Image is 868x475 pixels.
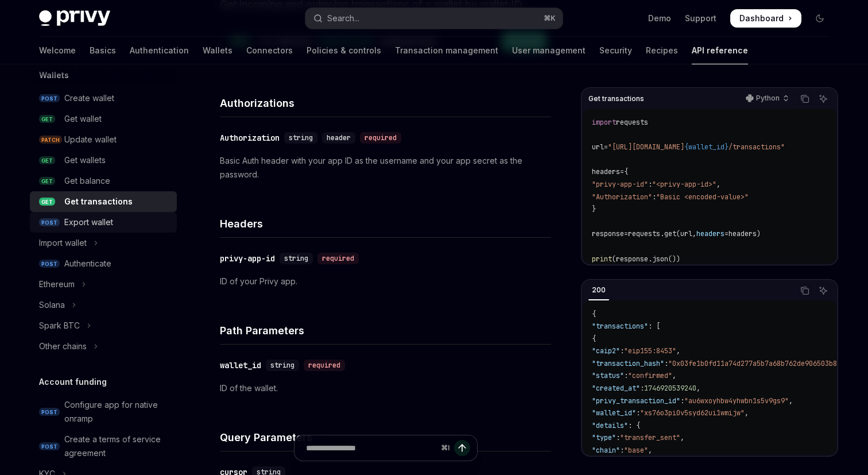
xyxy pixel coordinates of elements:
span: "confirmed" [628,371,672,380]
span: , [680,433,684,442]
span: headers [592,167,620,176]
span: , [789,396,793,406]
button: Toggle Import wallet section [30,233,177,253]
a: Authentication [130,37,189,64]
p: Python [756,94,780,103]
button: Copy the contents from the code block [797,283,812,298]
span: "xs76o3pi0v5syd62ui1wmijw" [640,408,745,418]
button: Toggle Solana section [30,295,177,315]
div: Create a terms of service agreement [64,432,170,460]
a: API reference [692,37,748,64]
button: Copy the contents from the code block [797,91,812,106]
span: : [620,446,624,455]
a: GETGet wallets [30,150,177,171]
h4: Query Parameters [220,430,551,445]
span: POST [39,94,60,103]
div: privy-app-id [220,253,275,264]
span: = [620,167,624,176]
span: , [716,180,720,189]
a: POSTExport wallet [30,212,177,233]
span: ⌘ K [544,14,556,23]
span: : [ [648,322,660,331]
h4: Authorizations [220,95,551,111]
div: Other chains [39,339,87,353]
span: "au6wxoyhbw4yhwbn1s5v9gs9" [684,396,789,406]
a: Wallets [203,37,232,64]
a: Welcome [39,37,76,64]
input: Ask a question... [306,435,436,461]
button: Python [739,89,794,109]
a: Dashboard [730,9,801,28]
span: "status" [592,371,624,380]
span: Dashboard [739,13,784,24]
a: Connectors [246,37,293,64]
span: "privy_transaction_id" [592,396,680,406]
span: "transactions" [592,322,648,331]
button: Toggle Other chains section [30,336,177,357]
span: "transaction_hash" [592,359,664,368]
span: print [592,254,612,264]
p: Basic Auth header with your app ID as the username and your app secret as the password. [220,154,551,181]
div: Update wallet [64,133,117,146]
span: header [327,133,351,142]
span: "Basic <encoded-value>" [656,192,749,202]
div: Solana [39,298,65,312]
div: Get wallet [64,112,102,126]
span: (response.json()) [612,254,680,264]
a: Policies & controls [307,37,381,64]
span: POST [39,408,60,416]
div: Authorization [220,132,280,144]
a: Support [685,13,716,24]
span: string [289,133,313,142]
div: required [317,253,359,264]
span: POST [39,218,60,227]
div: Configure app for native onramp [64,398,170,426]
div: Get transactions [64,195,133,208]
div: Authenticate [64,257,111,271]
button: Toggle Spark BTC section [30,315,177,336]
a: Basics [90,37,116,64]
span: = [724,229,728,238]
a: User management [512,37,586,64]
span: "caip2" [592,346,620,356]
span: , [676,346,680,356]
span: headers [696,229,724,238]
span: : [680,396,684,406]
a: GETGet wallet [30,109,177,129]
div: Export wallet [64,215,113,229]
span: } [592,204,596,214]
span: : [640,384,644,393]
span: {wallet_id} [684,142,728,152]
span: response [592,229,624,238]
div: 200 [588,283,609,297]
span: "details" [592,421,628,430]
span: GET [39,115,55,123]
a: POSTAuthenticate [30,253,177,274]
span: POST [39,260,60,268]
div: required [304,360,345,371]
button: Toggle dark mode [811,9,829,28]
h5: Account funding [39,375,107,389]
span: { [592,334,596,343]
span: GET [39,177,55,186]
span: , [672,371,676,380]
span: GET [39,198,55,206]
span: 1746920539240 [644,384,696,393]
span: = [624,229,628,238]
div: Import wallet [39,236,87,250]
a: PATCHUpdate wallet [30,129,177,150]
span: : [648,180,652,189]
span: , [648,446,652,455]
div: Search... [327,11,359,25]
a: Transaction management [395,37,498,64]
span: "transfer_sent" [620,433,680,442]
span: string [284,254,308,263]
span: : [636,408,640,418]
span: Get transactions [588,94,644,103]
span: /transactions" [728,142,785,152]
span: "base" [624,446,648,455]
span: url [592,142,604,152]
div: Create wallet [64,91,114,105]
div: Ethereum [39,277,75,291]
span: "privy-app-id" [592,180,648,189]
